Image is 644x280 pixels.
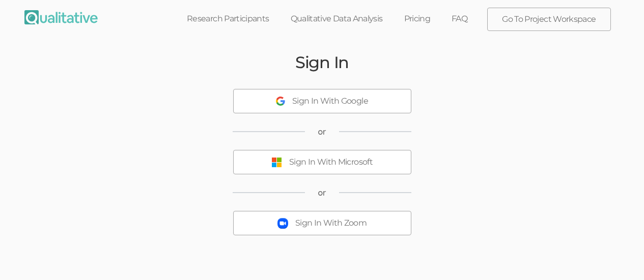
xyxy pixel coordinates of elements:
[318,126,326,138] span: or
[488,8,610,30] a: Go To Project Workspace
[292,96,368,107] div: Sign In With Google
[289,157,373,168] div: Sign In With Microsoft
[233,89,411,113] button: Sign In With Google
[277,218,288,229] img: Sign In With Zoom
[441,8,478,30] a: FAQ
[176,8,280,30] a: Research Participants
[295,53,349,71] h2: Sign In
[233,150,411,174] button: Sign In With Microsoft
[318,187,326,199] span: or
[271,157,282,168] img: Sign In With Microsoft
[295,217,367,229] div: Sign In With Zoom
[276,97,285,106] img: Sign In With Google
[280,8,394,30] a: Qualitative Data Analysis
[24,10,98,24] img: Qualitative
[394,8,441,30] a: Pricing
[233,211,411,235] button: Sign In With Zoom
